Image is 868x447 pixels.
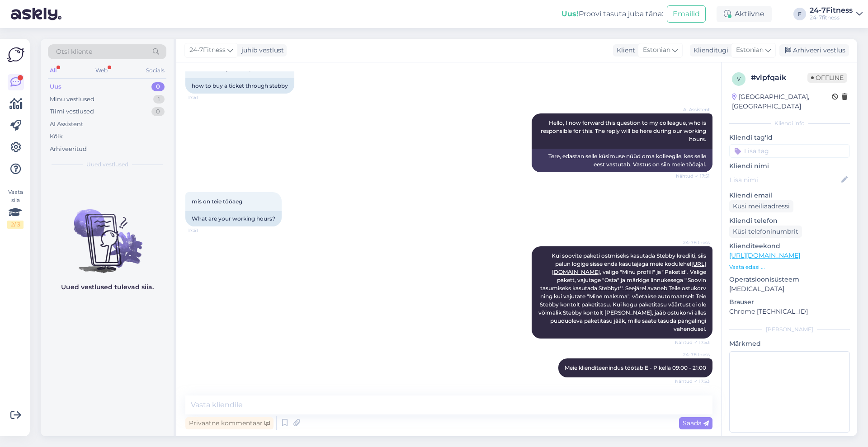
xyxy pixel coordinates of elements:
[690,46,728,55] div: Klienditugi
[192,198,242,205] span: mis on teie tööaeg
[810,7,863,21] a: 24-7Fitness24-7fitness
[561,9,579,18] b: Uus!
[729,200,793,212] div: Küsi meiliaadressi
[737,75,741,82] span: v
[729,216,850,226] p: Kliendi telefon
[751,72,807,83] div: # vlpfqaik
[683,419,709,427] span: Saada
[729,161,850,171] p: Kliendi nimi
[643,45,670,55] span: Estonian
[676,173,710,179] span: Nähtud ✓ 17:51
[41,193,174,274] img: No chats
[50,82,61,91] div: Uus
[188,94,222,101] span: 17:51
[810,7,853,14] div: 24-7Fitness
[188,227,222,234] span: 17:51
[736,45,764,55] span: Estonian
[185,417,274,429] div: Privaatne kommentaar
[185,78,294,94] div: how to buy a ticket through stebby
[729,133,850,142] p: Kliendi tag'id
[56,47,92,56] span: Otsi kliente
[779,44,849,56] div: Arhiveeri vestlus
[561,9,663,19] div: Proovi tasuta juba täna:
[675,339,710,346] span: Nähtud ✓ 17:53
[729,144,850,158] input: Lisa tag
[676,351,710,358] span: 24-7Fitness
[86,160,128,169] span: Uued vestlused
[729,251,800,259] a: [URL][DOMAIN_NAME]
[729,297,850,307] p: Brauser
[94,65,109,76] div: Web
[729,307,850,316] p: Chrome [TECHNICAL_ID]
[732,92,832,111] div: [GEOGRAPHIC_DATA], [GEOGRAPHIC_DATA]
[729,284,850,294] p: [MEDICAL_DATA]
[189,45,226,55] span: 24-7Fitness
[50,95,94,104] div: Minu vestlused
[48,65,58,76] div: All
[185,211,282,226] div: What are your working hours?
[151,82,165,91] div: 0
[61,282,154,292] p: Uued vestlused tulevad siia.
[729,191,850,200] p: Kliendi email
[730,175,840,185] input: Lisa nimi
[729,263,850,271] p: Vaata edasi ...
[153,95,165,104] div: 1
[532,149,712,172] div: Tere, edastan selle küsimuse nüüd oma kolleegile, kes selle eest vastutab. Vastus on siin meie tö...
[793,8,806,20] div: F
[729,339,850,348] p: Märkmed
[7,221,24,229] div: 2 / 3
[676,106,710,113] span: AI Assistent
[50,120,83,129] div: AI Assistent
[538,252,708,332] span: Kui soovite paketi ostmiseks kasutada Stebby krediiti, siis palun logige sisse enda kasutajaga me...
[729,241,850,251] p: Klienditeekond
[50,145,87,154] div: Arhiveeritud
[7,46,24,63] img: Askly Logo
[676,239,710,246] span: 24-7Fitness
[50,132,63,141] div: Kõik
[541,119,708,142] span: Hello, I now forward this question to my colleague, who is responsible for this. The reply will b...
[565,364,706,371] span: Meie klienditeenindus töötab E - P kella 09:00 - 21:00
[729,325,850,334] div: [PERSON_NAME]
[50,107,94,116] div: Tiimi vestlused
[667,5,706,23] button: Emailid
[729,119,850,127] div: Kliendi info
[729,275,850,284] p: Operatsioonisüsteem
[675,378,710,385] span: Nähtud ✓ 17:53
[810,14,853,21] div: 24-7fitness
[238,46,284,55] div: juhib vestlust
[613,46,635,55] div: Klient
[7,188,24,229] div: Vaata siia
[729,226,802,238] div: Küsi telefoninumbrit
[807,73,847,83] span: Offline
[717,6,772,22] div: Aktiivne
[151,107,165,116] div: 0
[144,65,166,76] div: Socials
